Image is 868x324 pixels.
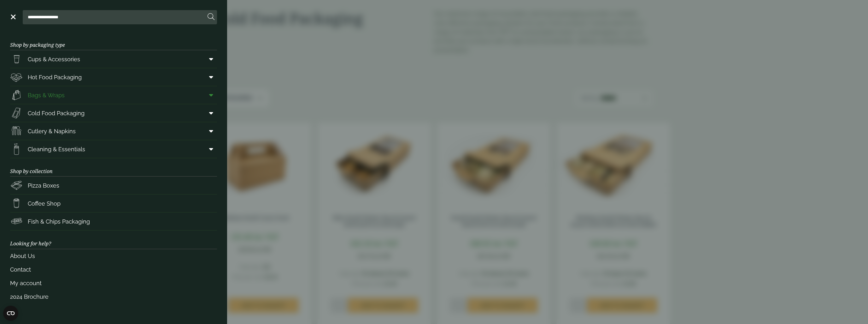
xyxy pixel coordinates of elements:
a: Cold Food Packaging [10,104,217,122]
img: Sandwich_box.svg [10,107,23,119]
img: FishNchip_box.svg [10,215,23,228]
a: Cups & Accessories [10,50,217,68]
span: Pizza Boxes [28,181,59,190]
a: My account [10,276,217,290]
h3: Looking for help? [10,231,217,249]
span: Cups & Accessories [28,55,80,63]
img: PintNhalf_cup.svg [10,53,23,65]
span: Coffee Shop [28,199,61,208]
span: Cleaning & Essentials [28,145,85,153]
span: Cold Food Packaging [28,109,85,117]
a: Fish & Chips Packaging [10,213,217,230]
span: Bags & Wraps [28,91,65,99]
h3: Shop by packaging type [10,32,217,50]
a: Contact [10,263,217,276]
img: open-wipe.svg [10,143,23,155]
a: Coffee Shop [10,195,217,212]
a: 2024 Brochure [10,290,217,303]
img: HotDrink_paperCup.svg [10,197,23,210]
a: Hot Food Packaging [10,68,217,86]
button: Open CMP widget [3,306,18,321]
span: Hot Food Packaging [28,73,82,81]
a: Cutlery & Napkins [10,122,217,140]
a: Cleaning & Essentials [10,140,217,158]
img: Cutlery.svg [10,125,23,137]
span: Fish & Chips Packaging [28,217,90,226]
a: Bags & Wraps [10,86,217,104]
span: Cutlery & Napkins [28,127,76,135]
img: Paper_carriers.svg [10,89,23,101]
img: Deli_box.svg [10,71,23,83]
a: Pizza Boxes [10,177,217,194]
h3: Shop by collection [10,158,217,177]
img: Pizza_boxes.svg [10,179,23,192]
a: About Us [10,249,217,263]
